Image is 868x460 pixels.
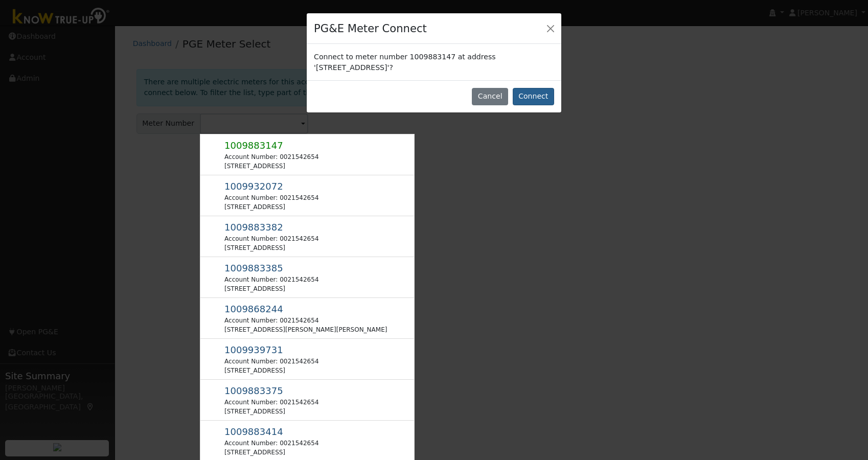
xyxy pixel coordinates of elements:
[224,304,283,314] span: 1009868244
[224,193,318,202] div: Account Number: 0021542654
[224,162,318,171] div: [STREET_ADDRESS]
[513,88,554,105] button: Connect
[314,20,427,37] h4: PG&E Meter Connect
[224,347,283,355] span: Usage Point: 0278640251
[224,428,283,436] span: Usage Point: 0366439979
[224,439,318,448] div: Account Number: 0021542654
[224,181,283,192] span: 1009932072
[224,243,318,252] div: [STREET_ADDRESS]
[224,142,283,150] span: Usage Point: 2947339897
[224,202,318,212] div: [STREET_ADDRESS]
[224,357,318,366] div: Account Number: 0021542654
[224,398,318,407] div: Account Number: 0021542654
[224,448,318,457] div: [STREET_ADDRESS]
[224,140,283,151] span: 1009883147
[543,21,558,35] button: Close
[224,325,387,334] div: [STREET_ADDRESS][PERSON_NAME][PERSON_NAME]
[224,265,283,273] span: Usage Point: 0059739965
[224,387,283,396] span: Usage Point: 0336639874
[307,44,561,80] div: Connect to meter number 1009883147 at address '[STREET_ADDRESS]'?
[224,275,318,284] div: Account Number: 0021542654
[472,88,508,105] button: Cancel
[224,306,283,314] span: Usage Point: 0265840303
[224,385,283,396] span: 1009883375
[224,152,318,162] div: Account Number: 0021542654
[224,426,283,437] span: 1009883414
[224,234,318,243] div: Account Number: 0021542654
[224,316,387,325] div: Account Number: 0021542654
[224,344,283,355] span: 1009939731
[224,224,283,232] span: Usage Point: 0035139974
[224,366,318,375] div: [STREET_ADDRESS]
[224,263,283,273] span: 1009883385
[224,407,318,416] div: [STREET_ADDRESS]
[224,222,283,233] span: 1009883382
[224,183,283,191] span: Usage Point: 0005739984
[224,284,318,293] div: [STREET_ADDRESS]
